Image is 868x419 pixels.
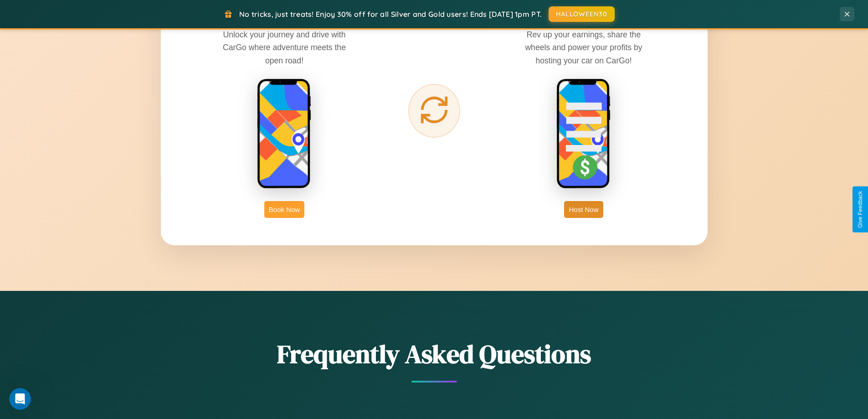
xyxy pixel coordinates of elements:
img: rent phone [257,78,312,190]
button: HALLOWEEN30 [549,6,615,22]
p: Unlock your journey and drive with CarGo where adventure meets the open road! [216,28,353,67]
span: No tricks, just treats! Enjoy 30% off for all Silver and Gold users! Ends [DATE] 1pm PT. [239,10,542,19]
button: Host Now [564,201,603,218]
button: Book Now [264,201,304,218]
h2: Frequently Asked Questions [161,336,708,372]
img: host phone [556,78,611,190]
iframe: Intercom live chat [9,388,31,410]
div: Give Feedback [857,191,863,228]
p: Rev up your earnings, share the wheels and power your profits by hosting your car on CarGo! [515,28,652,67]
